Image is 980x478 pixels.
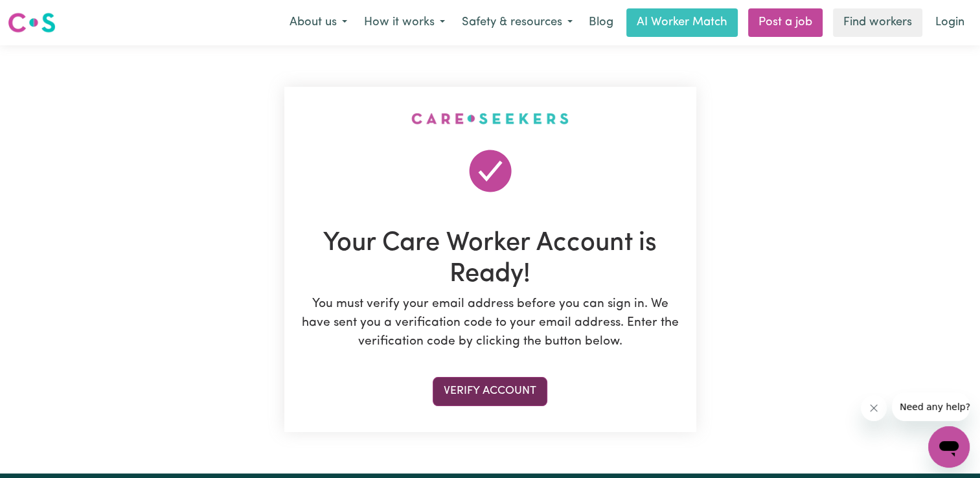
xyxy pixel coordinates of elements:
[8,8,56,38] a: Careseekers logo
[433,377,547,405] button: Verify Account
[356,9,453,36] button: How it works
[748,8,823,37] a: Post a job
[8,11,56,34] img: Careseekers logo
[453,9,581,36] button: Safety & resources
[833,8,922,37] a: Find workers
[281,9,356,36] button: About us
[928,8,972,37] a: Login
[928,426,970,468] iframe: Button to launch messaging window
[297,228,683,290] h1: Your Care Worker Account is Ready!
[626,8,738,37] a: AI Worker Match
[861,395,887,421] iframe: Close message
[581,8,621,37] a: Blog
[892,393,970,421] iframe: Message from company
[297,295,683,351] p: You must verify your email address before you can sign in. We have sent you a verification code t...
[8,9,78,19] span: Need any help?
